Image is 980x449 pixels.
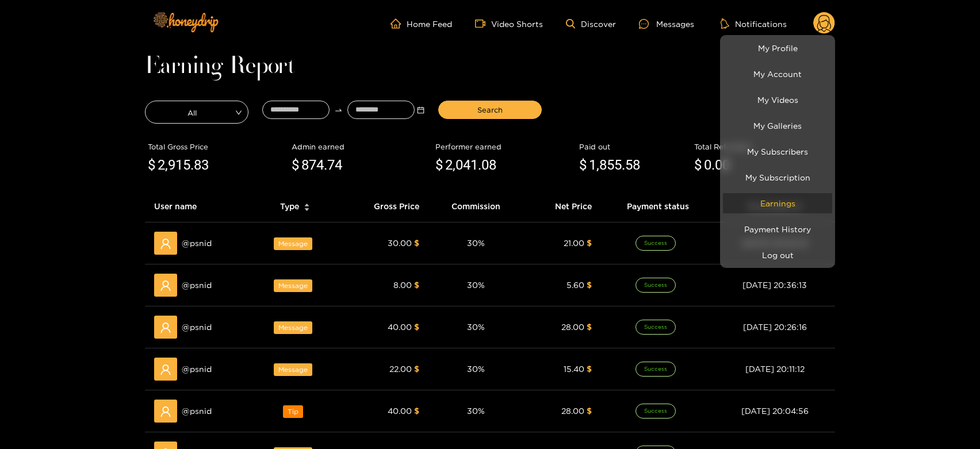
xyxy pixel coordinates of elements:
a: Payment History [723,219,832,239]
a: My Subscribers [723,141,832,162]
a: Earnings [723,193,832,213]
a: My Videos [723,90,832,110]
a: My Subscription [723,167,832,187]
button: Log out [723,245,832,265]
a: My Profile [723,38,832,58]
a: My Galleries [723,116,832,136]
a: My Account [723,64,832,84]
